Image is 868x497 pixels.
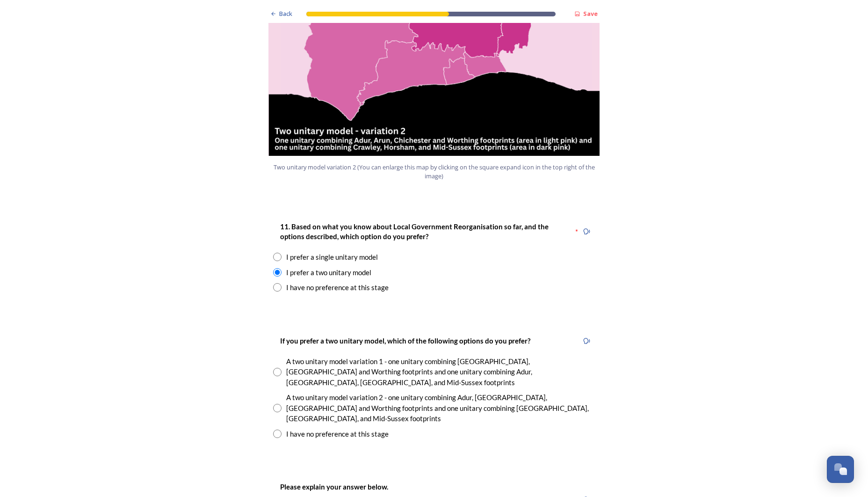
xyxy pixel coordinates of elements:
[286,267,371,278] div: I prefer a two unitary model
[273,163,595,181] span: Two unitary model variation 2 (You can enlarge this map by clicking on the square expand icon in ...
[280,336,530,345] strong: If you prefer a two unitary model, which of the following options do you prefer?
[286,252,378,263] div: I prefer a single unitary model
[286,429,389,439] div: I have no preference at this stage
[280,222,550,241] strong: 11. Based on what you know about Local Government Reorganisation so far, and the options describe...
[286,356,595,388] div: A two unitary model variation 1 - one unitary combining [GEOGRAPHIC_DATA], [GEOGRAPHIC_DATA] and ...
[583,9,598,18] strong: Save
[286,392,595,424] div: A two unitary model variation 2 - one unitary combining Adur, [GEOGRAPHIC_DATA], [GEOGRAPHIC_DATA...
[279,9,292,18] span: Back
[280,482,388,491] strong: Please explain your answer below.
[827,456,854,483] button: Open Chat
[286,282,389,293] div: I have no preference at this stage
